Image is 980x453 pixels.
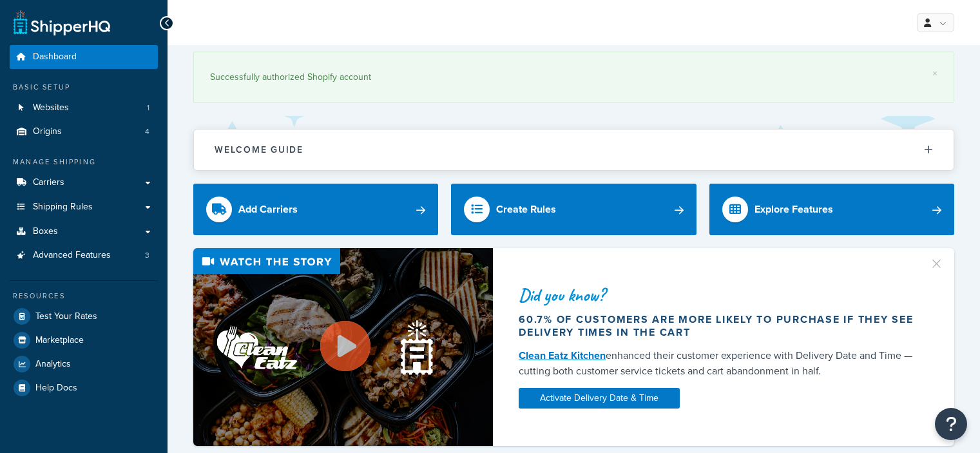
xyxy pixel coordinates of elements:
[10,244,158,267] li: Advanced Features
[10,120,158,144] li: Origins
[519,313,919,339] div: 60.7% of customers are more likely to purchase if they see delivery times in the cart
[10,171,158,195] a: Carriers
[10,244,158,267] a: Advanced Features3
[147,102,149,113] span: 1
[33,126,62,137] span: Origins
[193,184,438,235] a: Add Carriers
[10,45,158,69] a: Dashboard
[10,82,158,93] div: Basic Setup
[215,145,303,155] h2: Welcome Guide
[33,52,77,63] span: Dashboard
[519,348,919,379] div: enhanced their customer experience with Delivery Date and Time — cutting both customer service ti...
[10,220,158,244] a: Boxes
[35,335,84,346] span: Marketplace
[935,408,967,440] button: Open Resource Center
[10,195,158,219] a: Shipping Rules
[10,157,158,168] div: Manage Shipping
[10,96,158,120] li: Websites
[33,102,69,113] span: Websites
[10,305,158,328] a: Test Your Rates
[10,291,158,302] div: Resources
[932,68,937,79] a: ×
[519,348,606,363] a: Clean Eatz Kitchen
[145,126,149,137] span: 4
[145,250,149,261] span: 3
[35,359,71,370] span: Analytics
[10,352,158,376] a: Analytics
[754,200,833,218] div: Explore Features
[519,286,919,304] div: Did you know?
[33,177,64,188] span: Carriers
[451,184,696,235] a: Create Rules
[238,200,298,218] div: Add Carriers
[10,329,158,352] a: Marketplace
[10,376,158,400] a: Help Docs
[194,130,954,170] button: Welcome Guide
[35,383,77,394] span: Help Docs
[193,248,493,446] img: Video thumbnail
[496,200,556,218] div: Create Rules
[33,226,58,237] span: Boxes
[519,388,680,409] a: Activate Delivery Date & Time
[210,68,937,86] div: Successfully authorized Shopify account
[10,120,158,144] a: Origins4
[709,184,954,235] a: Explore Features
[10,96,158,120] a: Websites1
[35,311,97,322] span: Test Your Rates
[33,250,111,261] span: Advanced Features
[33,202,93,213] span: Shipping Rules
